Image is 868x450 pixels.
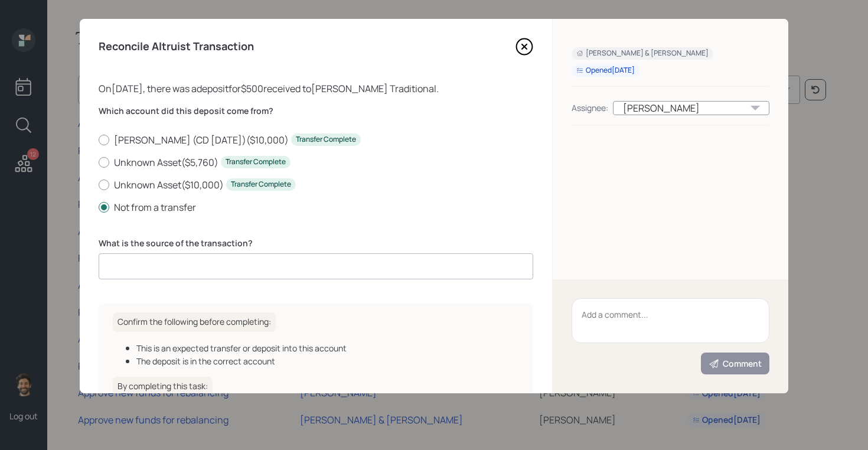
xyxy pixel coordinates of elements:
[709,358,762,370] div: Comment
[136,342,519,354] div: This is an expected transfer or deposit into this account
[701,353,769,374] button: Comment
[231,180,291,190] div: Transfer Complete
[572,102,608,114] div: Assignee:
[613,101,769,115] div: [PERSON_NAME]
[99,40,254,53] h4: Reconcile Altruist Transaction
[99,156,533,169] label: Unknown Asset ( $5,760 )
[296,135,356,145] div: Transfer Complete
[576,48,709,58] div: [PERSON_NAME] & [PERSON_NAME]
[576,66,635,76] div: Opened [DATE]
[99,178,533,191] label: Unknown Asset ( $10,000 )
[136,355,519,367] div: The deposit is in the correct account
[226,157,286,167] div: Transfer Complete
[113,377,213,396] h6: By completing this task:
[113,312,276,332] h6: Confirm the following before completing:
[99,237,533,249] label: What is the source of the transaction?
[99,201,533,214] label: Not from a transfer
[99,105,533,117] label: Which account did this deposit come from?
[99,81,533,96] div: On [DATE] , there was a deposit for $500 received to [PERSON_NAME] Traditional .
[99,133,533,146] label: [PERSON_NAME] (CD [DATE]) ( $10,000 )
